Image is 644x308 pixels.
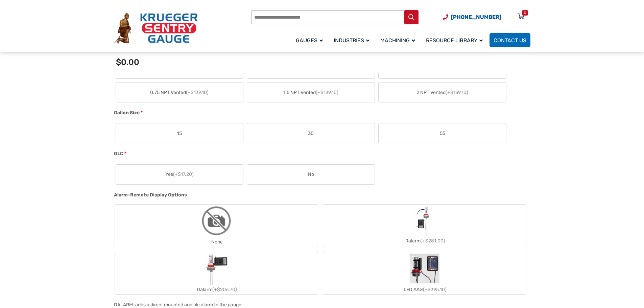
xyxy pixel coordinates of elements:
[114,302,135,308] span: DALARM-
[283,89,338,96] span: 1.5 NPT Vented
[115,205,318,247] label: None
[308,171,314,178] span: No
[421,238,445,244] span: (+$281.00)
[490,33,530,47] a: Contact Us
[115,252,318,294] label: Dalarm
[416,89,468,96] span: 2 NPT Vented
[376,32,422,48] a: Machining
[114,151,123,157] span: GLC
[296,37,323,44] span: Gauges
[334,37,369,44] span: Industries
[150,89,209,96] span: 0.75 NPT Vented
[323,285,526,294] div: LED AAG
[115,285,318,294] div: Dalarm
[116,57,139,67] span: $0.00
[524,10,526,16] div: 0
[316,90,338,95] span: (+$139.10)
[186,90,209,95] span: (+$139.10)
[408,252,441,285] img: LED Remote Gauge System
[422,32,490,48] a: Resource Library
[323,236,526,246] div: Ralarm
[177,130,182,137] span: 15
[446,90,468,95] span: (+$139.10)
[115,237,318,247] div: None
[323,206,526,246] label: Ralarm
[308,130,314,137] span: 30
[292,32,330,48] a: Gauges
[440,130,445,137] span: 55
[124,150,126,157] abbr: required
[114,13,198,44] img: Krueger Sentry Gauge
[212,287,237,292] span: (+$206.70)
[114,192,187,198] span: Alarm-Remote Display Options
[165,171,194,178] span: Yes
[173,171,194,177] span: (+$17.20)
[323,252,526,294] label: LED AAG
[330,32,376,48] a: Industries
[141,109,143,116] abbr: required
[380,37,415,44] span: Machining
[423,287,447,292] span: (+$395.10)
[135,302,241,308] div: adds a direct mounted audible alarm to the gauge
[494,37,526,44] span: Contact Us
[451,14,501,20] span: [PHONE_NUMBER]
[114,110,140,116] span: Gallon Size
[443,13,501,21] a: Phone Number (920) 434-8860
[426,37,483,44] span: Resource Library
